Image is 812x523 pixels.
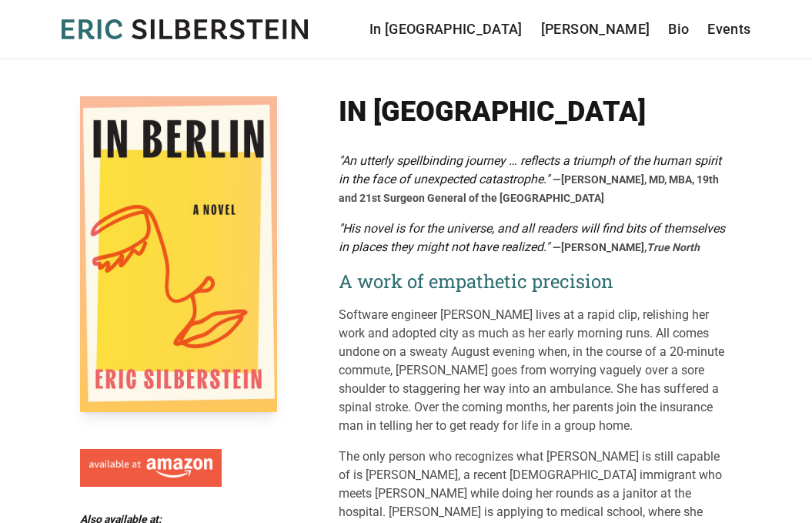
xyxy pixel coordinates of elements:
[339,96,733,127] h1: In [GEOGRAPHIC_DATA]
[80,96,277,412] img: Cover of In Berlin
[369,18,523,40] a: In [GEOGRAPHIC_DATA]
[668,18,689,40] a: Bio
[339,306,733,435] p: Software engineer [PERSON_NAME] lives at a rapid clip, relishing her work and adopted city as muc...
[339,269,733,293] h2: A work of empathetic precision
[707,18,750,40] a: Events
[647,241,700,253] em: True North
[89,458,212,478] img: Available at Amazon
[339,153,721,186] em: "An utterly spellbinding journey … reflects a triumph of the human spirit in the face of unexpect...
[553,241,700,253] span: —[PERSON_NAME],
[80,443,222,488] a: Available at Amazon
[541,18,650,40] a: [PERSON_NAME]
[339,221,725,254] em: "His novel is for the universe, and all readers will find bits of themselves in places they might...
